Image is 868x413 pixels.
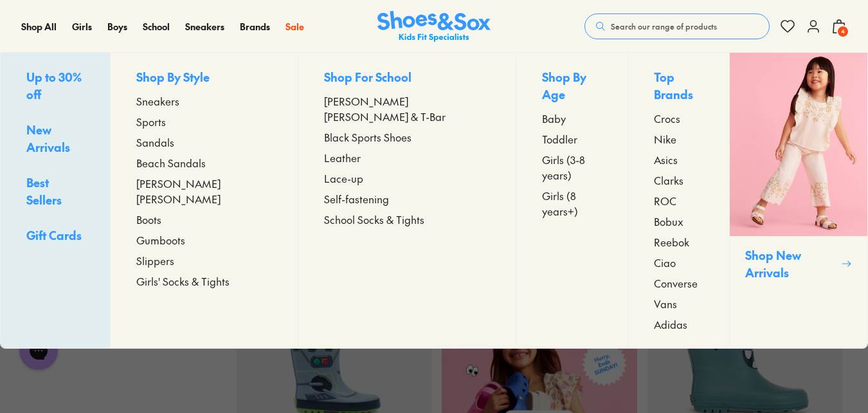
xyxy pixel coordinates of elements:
[654,68,703,106] p: Top Brands
[26,121,84,158] a: New Arrivals
[324,170,490,186] a: Lace-up
[729,53,867,348] a: Shop New Arrivals
[730,53,867,236] img: SNS_WEBASSETS_CollectionHero_1280x1600_4.png
[584,14,770,39] button: Search our range of products
[654,214,683,229] span: Bobux
[240,20,270,33] a: Brands
[654,111,703,126] a: Crocs
[324,93,490,124] a: [PERSON_NAME] [PERSON_NAME] & T-Bar
[136,114,273,129] a: Sports
[107,20,127,33] a: Boys
[136,253,273,268] a: Slippers
[542,131,602,147] a: Toddler
[13,327,64,374] iframe: Gorgias live chat messenger
[136,68,273,88] p: Shop By Style
[136,273,273,289] a: Girls' Socks & Tights
[377,11,491,42] a: Shoes & Sox
[324,129,411,145] span: Black Sports Shoes
[26,227,82,243] span: Gift Cards
[324,191,389,206] span: Self-fastening
[136,134,273,150] a: Sandals
[654,317,703,332] a: Adidas
[654,131,703,147] a: Nike
[654,152,678,167] span: Asics
[542,68,602,106] p: Shop By Age
[745,246,836,281] p: Shop New Arrivals
[324,212,490,227] a: School Socks & Tights
[542,111,602,126] a: Baby
[324,212,424,227] span: School Socks & Tights
[136,176,273,206] a: [PERSON_NAME] [PERSON_NAME]
[324,68,490,88] p: Shop For School
[136,93,179,109] span: Sneakers
[654,255,676,270] span: Ciao
[654,172,703,188] a: Clarks
[26,122,70,155] span: New Arrivals
[542,188,602,219] a: Girls (8 years+)
[26,68,84,106] a: Up to 30% off
[136,232,185,248] span: Gumboots
[136,273,230,289] span: Girls' Socks & Tights
[654,214,703,229] a: Bobux
[654,152,703,167] a: Asics
[143,20,170,33] a: School
[836,25,849,38] span: 4
[72,20,92,33] a: Girls
[136,253,174,268] span: Slippers
[324,150,361,165] span: Leather
[654,275,703,291] a: Converse
[324,150,490,165] a: Leather
[831,12,847,41] button: 4
[26,69,82,102] span: Up to 30% off
[654,275,698,291] span: Converse
[26,174,62,208] span: Best Sellers
[654,317,687,332] span: Adidas
[654,172,683,188] span: Clarks
[136,155,273,170] a: Beach Sandals
[542,131,577,147] span: Toddler
[26,226,84,246] a: Gift Cards
[136,134,174,150] span: Sandals
[324,129,490,145] a: Black Sports Shoes
[185,20,224,33] a: Sneakers
[377,11,491,42] img: SNS_Logo_Responsive.svg
[26,174,84,211] a: Best Sellers
[654,234,703,250] a: Reebok
[654,193,703,208] a: ROC
[654,111,680,126] span: Crocs
[654,234,689,250] span: Reebok
[324,191,490,206] a: Self-fastening
[654,296,677,311] span: Vans
[324,170,363,186] span: Lace-up
[136,232,273,248] a: Gumboots
[21,20,57,33] a: Shop All
[542,111,566,126] span: Baby
[136,155,206,170] span: Beach Sandals
[136,212,273,227] a: Boots
[285,20,304,33] a: Sale
[136,93,273,109] a: Sneakers
[542,152,602,183] a: Girls (3-8 years)
[654,131,676,147] span: Nike
[136,114,166,129] span: Sports
[611,21,717,32] span: Search our range of products
[654,255,703,270] a: Ciao
[654,193,676,208] span: ROC
[654,296,703,311] a: Vans
[136,212,161,227] span: Boots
